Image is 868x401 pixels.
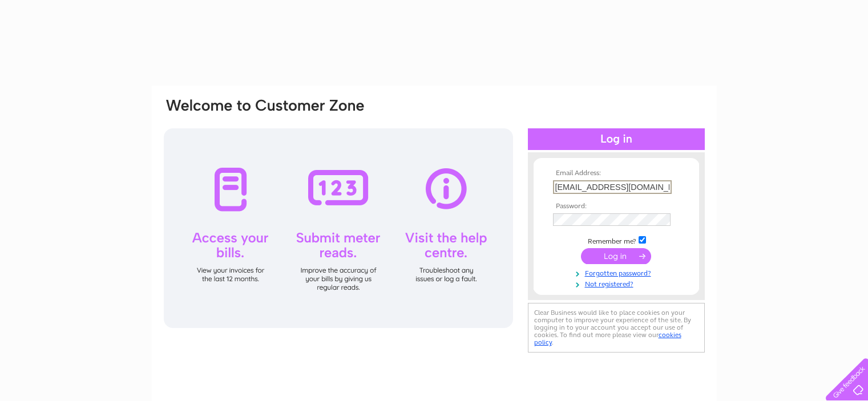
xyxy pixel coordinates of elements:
[550,169,683,177] th: Email Address:
[534,331,681,346] a: cookies policy
[550,202,683,210] th: Password:
[581,248,651,264] input: Submit
[553,278,683,289] a: Not registered?
[550,234,683,246] td: Remember me?
[553,267,683,278] a: Forgotten password?
[528,303,705,353] div: Clear Business would like to place cookies on your computer to improve your experience of the sit...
